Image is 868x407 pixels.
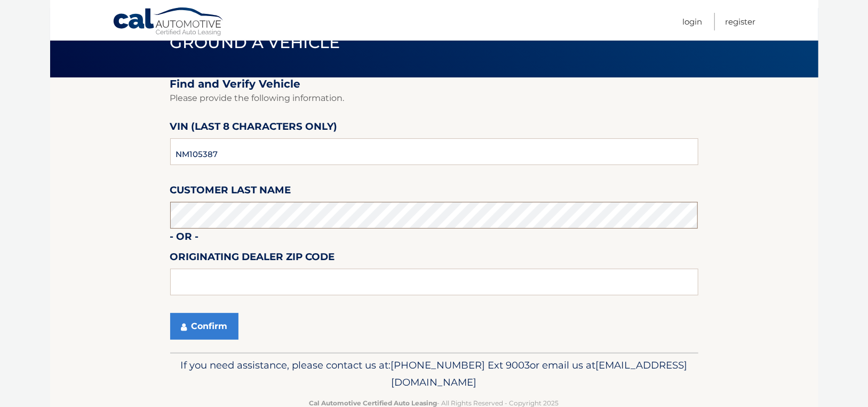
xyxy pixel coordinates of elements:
[683,13,703,30] a: Login
[170,91,698,106] p: Please provide the following information.
[170,313,238,340] button: Confirm
[170,77,698,91] h2: Find and Verify Vehicle
[726,13,756,30] a: Register
[170,229,199,248] label: - or -
[170,249,335,269] label: Originating Dealer Zip Code
[113,7,225,38] a: Cal Automotive
[309,399,437,407] strong: Cal Automotive Certified Auto Leasing
[170,182,291,202] label: Customer Last Name
[170,119,338,138] label: VIN (last 8 characters only)
[170,33,340,52] span: Ground a Vehicle
[391,359,530,371] span: [PHONE_NUMBER] Ext 9003
[177,357,691,391] p: If you need assistance, please contact us at: or email us at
